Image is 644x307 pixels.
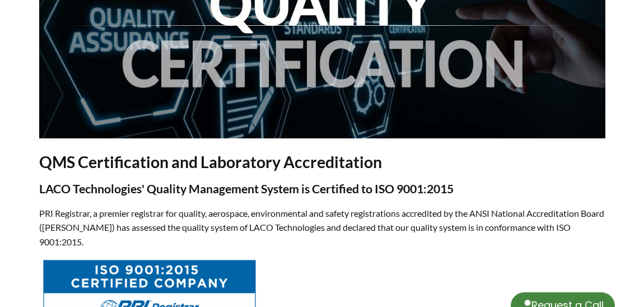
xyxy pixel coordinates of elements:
h2: QMS Certification and Laboratory Accreditation [39,152,605,173]
h3: LACO Technologies' Quality Management System is Certified to ISO 9001:2015 [39,182,605,197]
p: PRI Registrar, a premier registrar for quality, aerospace, environmental and safety registrations... [39,206,605,249]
